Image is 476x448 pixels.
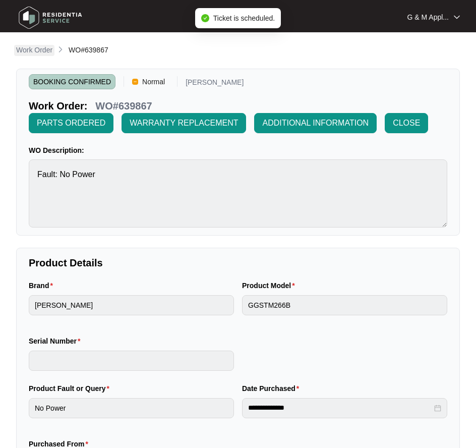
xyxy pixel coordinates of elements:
[15,3,86,33] img: residentia service logo
[29,281,57,291] label: Brand
[29,383,113,394] label: Product Fault or Query
[130,117,238,129] span: WARRANTY REPLACEMENT
[213,14,275,22] span: Ticket is scheduled.
[69,46,108,54] span: WO#639867
[248,403,432,413] input: Date Purchased
[56,45,65,53] img: chevron-right
[29,336,84,346] label: Serial Number
[29,295,234,315] input: Brand
[29,398,234,418] input: Product Fault or Query
[262,117,369,129] span: ADDITIONAL INFORMATION
[29,74,115,89] span: BOOKING CONFIRMED
[37,117,105,129] span: PARTS ORDERED
[242,383,303,394] label: Date Purchased
[29,113,113,133] button: PARTS ORDERED
[393,117,420,129] span: CLOSE
[454,15,460,20] img: dropdown arrow
[14,45,54,56] a: Work Order
[122,113,246,133] button: WARRANTY REPLACEMENT
[385,113,428,133] button: CLOSE
[29,351,234,371] input: Serial Number
[138,74,169,89] span: Normal
[16,45,52,55] p: Work Order
[29,159,447,228] textarea: Fault: No Power
[132,79,138,85] img: Vercel Logo
[29,145,447,155] p: WO Description:
[29,256,447,270] p: Product Details
[29,99,87,113] p: Work Order:
[95,99,152,113] p: WO#639867
[242,281,299,291] label: Product Model
[186,79,244,89] p: [PERSON_NAME]
[254,113,377,133] button: ADDITIONAL INFORMATION
[242,295,447,315] input: Product Model
[201,14,209,22] span: check-circle
[407,12,449,22] p: G & M Appl...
